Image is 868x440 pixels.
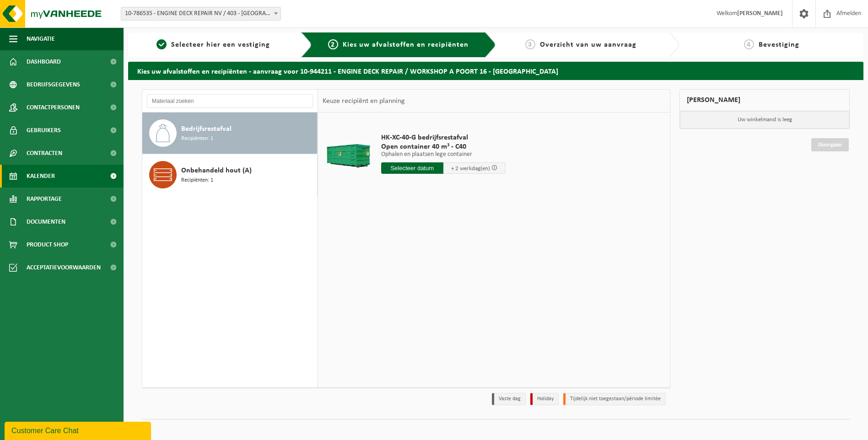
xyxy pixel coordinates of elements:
[27,210,65,233] span: Documenten
[5,420,153,440] iframe: chat widget
[181,134,213,143] span: Recipiënten: 1
[381,142,506,151] span: Open container 40 m³ - C40
[147,94,313,108] input: Materiaal zoeken
[181,165,252,176] span: Onbehandeld hout (A)
[142,154,318,195] button: Onbehandeld hout (A) Recipiënten: 1
[759,41,799,48] span: Bevestiging
[318,90,410,113] div: Keuze recipiënt en planning
[27,142,62,165] span: Contracten
[181,176,213,185] span: Recipiënten: 1
[680,111,849,129] p: Uw winkelmand is leeg
[27,119,61,142] span: Gebruikers
[679,89,850,111] div: [PERSON_NAME]
[27,27,55,50] span: Navigatie
[811,138,849,151] a: Doorgaan
[128,62,863,80] h2: Kies uw afvalstoffen en recipiënten - aanvraag voor 10-944211 - ENGINE DECK REPAIR / WORKSHOP A P...
[381,151,506,158] p: Ophalen en plaatsen lege container
[27,188,62,210] span: Rapportage
[156,39,167,49] span: 1
[525,39,535,49] span: 3
[737,10,783,17] strong: [PERSON_NAME]
[381,133,506,142] span: HK-XC-40-G bedrijfsrestafval
[328,39,338,49] span: 2
[492,393,526,405] li: Vaste dag
[451,166,490,172] span: + 2 werkdag(en)
[343,41,469,48] span: Kies uw afvalstoffen en recipiënten
[563,393,666,405] li: Tijdelijk niet toegestaan/période limitée
[744,39,754,49] span: 4
[181,123,232,134] span: Bedrijfsrestafval
[27,73,80,96] span: Bedrijfsgegevens
[540,41,636,48] span: Overzicht van uw aanvraag
[27,256,101,279] span: Acceptatievoorwaarden
[121,7,280,20] span: 10-786535 - ENGINE DECK REPAIR NV / 403 - ANTWERPEN
[121,7,281,21] span: 10-786535 - ENGINE DECK REPAIR NV / 403 - ANTWERPEN
[381,162,443,174] input: Selecteer datum
[530,393,559,405] li: Holiday
[27,233,68,256] span: Product Shop
[27,96,80,119] span: Contactpersonen
[27,50,61,73] span: Dashboard
[27,165,55,188] span: Kalender
[142,113,318,154] button: Bedrijfsrestafval Recipiënten: 1
[171,41,270,48] span: Selecteer hier een vestiging
[133,39,294,50] a: 1Selecteer hier een vestiging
